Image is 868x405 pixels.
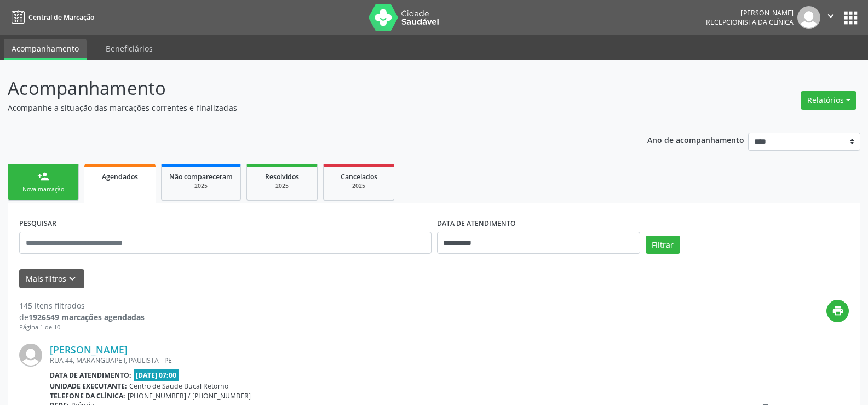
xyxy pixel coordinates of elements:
div: 2025 [169,182,233,190]
div: 2025 [255,182,309,190]
img: img [797,6,820,29]
span: Recepcionista da clínica [706,18,794,27]
button:  [820,6,841,29]
i: keyboard_arrow_down [66,273,78,285]
div: person_add [37,170,49,182]
div: 2025 [331,182,386,190]
button: Relatórios [801,91,856,110]
b: Unidade executante: [50,381,127,391]
span: Centro de Saude Bucal Retorno [129,381,228,391]
span: [DATE] 07:00 [134,369,180,381]
div: Página 1 de 10 [19,323,145,332]
a: Beneficiários [98,39,160,58]
p: Acompanhe a situação das marcações correntes e finalizadas [8,102,605,113]
span: Agendados [102,172,138,181]
div: de [19,311,145,323]
span: Não compareceram [169,172,233,181]
div: Nova marcação [16,185,71,193]
b: Telefone da clínica: [50,391,125,401]
span: Cancelados [341,172,377,181]
label: PESQUISAR [19,215,56,232]
a: Central de Marcação [8,8,94,26]
button: apps [841,8,860,27]
div: RUA 44, MARANGUAPE I, PAULISTA - PE [50,356,685,365]
span: Central de Marcação [28,13,94,22]
span: [PHONE_NUMBER] / [PHONE_NUMBER] [128,391,251,401]
strong: 1926549 marcações agendadas [28,312,145,322]
label: DATA DE ATENDIMENTO [437,215,516,232]
i:  [825,10,837,22]
button: print [826,300,849,322]
b: Data de atendimento: [50,370,131,380]
span: Resolvidos [265,172,299,181]
i: print [832,305,844,317]
div: 145 itens filtrados [19,300,145,311]
a: Acompanhamento [4,39,87,60]
div: [PERSON_NAME] [706,8,794,18]
button: Mais filtroskeyboard_arrow_down [19,269,84,288]
img: img [19,344,42,367]
a: [PERSON_NAME] [50,344,128,356]
button: Filtrar [646,236,680,254]
p: Acompanhamento [8,75,605,102]
p: Ano de acompanhamento [647,133,744,146]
